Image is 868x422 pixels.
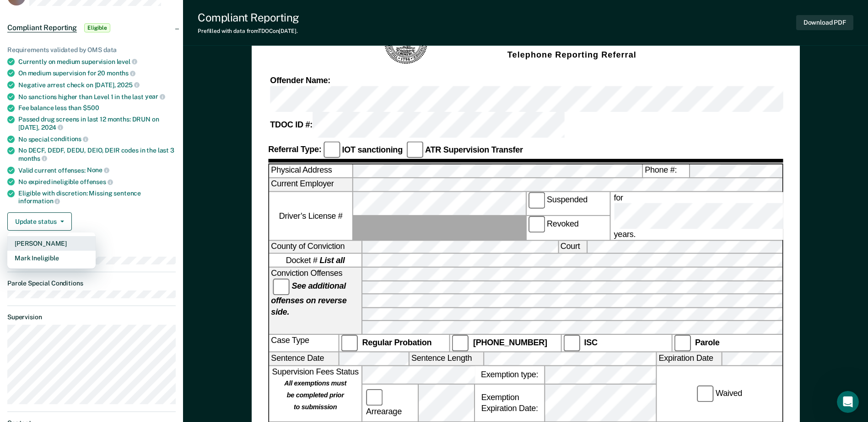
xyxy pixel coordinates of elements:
input: ISC [563,335,579,351]
span: 2025 [117,81,139,89]
strong: See additional offenses on reverse side. [271,282,346,316]
span: months [107,69,135,77]
label: County of Conviction [269,241,361,253]
strong: ISC [584,338,597,347]
input: Arrearage [366,389,383,406]
label: Suspended [526,192,609,216]
dt: Parole Special Conditions [7,280,176,287]
label: Expiration Date [657,353,721,365]
label: Phone #: [643,165,689,177]
div: Negative arrest check on [DATE], [18,81,176,89]
label: Current Employer [269,179,352,191]
strong: TDOC ID #: [270,121,313,130]
label: Waived [695,385,744,401]
input: ATR Supervision Transfer [406,142,423,158]
div: Case Type [269,335,338,351]
div: Exemption Expiration Date: [475,385,544,422]
strong: Regular Probation [362,338,431,347]
input: for years. [614,203,866,229]
div: No expired ineligible [18,178,176,186]
strong: Referral Type: [268,145,321,154]
span: conditions [50,135,88,142]
strong: All exemptions must be completed prior to submission [284,379,346,411]
button: Download PDF [796,15,853,30]
div: No special [18,135,176,143]
input: Parole [674,335,690,351]
span: months [18,155,47,162]
strong: List all [319,256,345,265]
label: Driver’s License # [269,192,352,240]
strong: Offender Name: [270,76,330,85]
iframe: Intercom live chat [837,391,859,413]
div: Passed drug screens in last 12 months: DRUN on [DATE], [18,116,176,131]
input: Waived [697,385,713,401]
label: Court [558,241,586,253]
div: Eligible with discretion: Missing sentence [18,190,176,205]
input: IOT sanctioning [323,142,340,158]
div: Compliant Reporting [198,11,299,24]
div: Prefilled with data from TDOC on [DATE] . [198,28,299,34]
dt: Supervision [7,313,176,321]
strong: [PHONE_NUMBER] [473,338,547,347]
input: [PHONE_NUMBER] [452,335,469,351]
label: Physical Address [269,165,352,177]
span: level [117,58,137,65]
strong: ATR Supervision Transfer [425,145,523,154]
div: Supervision Fees Status [269,366,361,421]
span: $500 [83,104,99,111]
button: Mark Ineligible [7,251,96,265]
div: No sanctions higher than Level 1 in the last [18,93,176,101]
span: Eligible [84,23,110,32]
input: Regular Probation [341,335,357,351]
span: offenses [80,178,113,185]
label: for years. [612,192,868,240]
div: No DECF, DEDF, DEDU, DEIO, DEIR codes in the last 3 [18,147,176,162]
span: Docket # [286,255,345,266]
div: Currently on medium supervision [18,58,176,66]
span: year [145,93,165,100]
div: On medium supervision for 20 [18,69,176,77]
input: Revoked [528,216,545,233]
label: Exemption type: [475,366,544,383]
input: Suspended [528,192,545,208]
span: Compliant Reporting [7,23,77,32]
strong: Parole [695,338,720,347]
label: Arrearage [364,389,416,417]
label: Sentence Date [269,353,338,365]
button: [PERSON_NAME] [7,236,96,251]
label: Revoked [526,216,609,240]
label: Sentence Length [410,353,483,365]
span: None [87,166,109,174]
span: 2024 [41,124,63,131]
button: Update status [7,212,72,231]
strong: Telephone Reporting Referral [507,50,636,59]
div: Fee balance less than [18,104,176,112]
span: information [18,197,60,205]
div: Valid current offenses: [18,166,176,174]
div: Conviction Offenses [269,268,361,334]
div: Requirements validated by OMS data [7,46,176,54]
strong: IOT sanctioning [342,145,402,154]
input: See additional offenses on reverse side. [273,279,289,295]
